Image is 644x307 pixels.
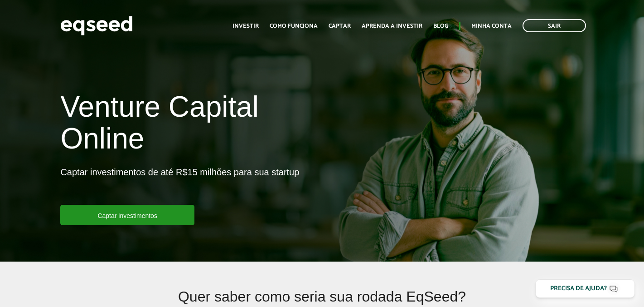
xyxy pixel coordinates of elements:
a: Blog [433,23,448,29]
a: Minha conta [471,23,512,29]
a: Captar [329,23,351,29]
h1: Venture Capital Online [60,91,315,159]
a: Sair [523,19,586,32]
img: EqSeed [60,14,133,38]
a: Investir [232,23,259,29]
a: Como funciona [270,23,318,29]
p: Captar investimentos de até R$15 milhões para sua startup [60,167,299,205]
a: Aprenda a investir [362,23,422,29]
a: Captar investimentos [60,205,194,225]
